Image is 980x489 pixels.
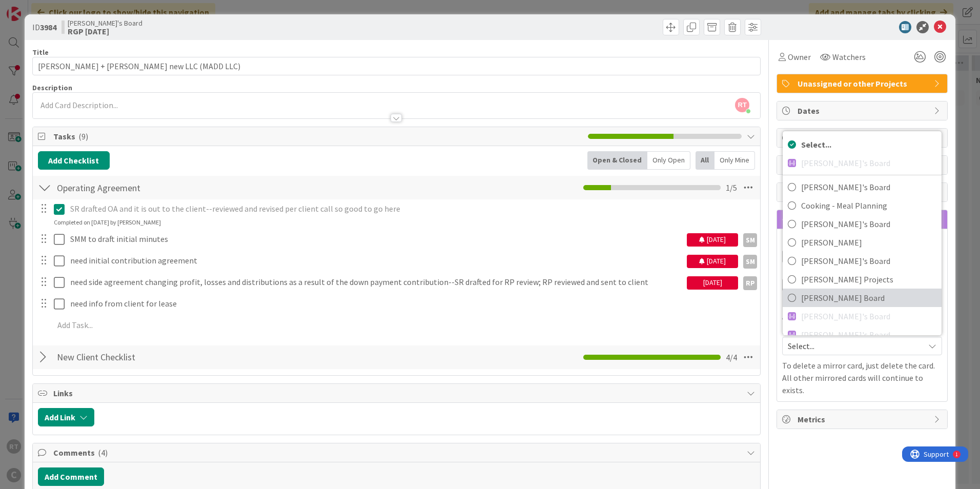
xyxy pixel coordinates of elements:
span: Support [22,2,47,14]
span: [PERSON_NAME] Board [801,290,936,305]
span: Unassigned or other Projects [798,77,929,90]
b: RGP [DATE] [68,27,142,35]
span: ( 4 ) [98,447,108,458]
span: 4 / 4 [726,351,737,363]
span: [PERSON_NAME]'s Board [68,19,142,27]
span: RT [735,98,749,112]
div: [DATE] [687,276,738,290]
span: [PERSON_NAME] Projects [801,272,936,287]
span: 1 / 5 [726,181,737,194]
div: SM [743,233,757,247]
div: [DATE] [687,255,738,268]
label: Title [32,48,49,57]
span: [PERSON_NAME]'s Board [801,179,936,195]
input: Add Checklist... [53,178,284,197]
a: [PERSON_NAME] [783,233,942,252]
button: Add Link [38,408,94,426]
div: All [696,151,714,170]
div: 1 [53,4,56,12]
p: need side agreement changing profit, losses and distributions as a result of the down payment con... [70,276,683,288]
input: type card name here... [32,57,761,75]
a: [PERSON_NAME] Projects [783,270,942,289]
span: [PERSON_NAME]'s Board [801,216,936,232]
span: Links [53,387,742,399]
span: Watchers [832,51,866,63]
div: Only Open [647,151,690,170]
span: ID [32,21,56,33]
div: Only Mine [714,151,755,170]
input: Add Checklist... [53,348,284,366]
button: Add Checklist [38,151,110,170]
span: Select... [788,339,919,353]
a: [PERSON_NAME]'s Board [783,215,942,233]
p: need initial contribution agreement [70,255,683,267]
p: SMM to draft initial minutes [70,233,683,245]
div: [DATE] [687,233,738,247]
a: Cooking - Meal Planning [783,196,942,215]
div: Open & Closed [587,151,647,170]
div: SM [743,255,757,269]
span: Dates [798,105,929,117]
p: need info from client for lease [70,298,753,310]
b: 3984 [40,22,56,32]
div: RP [743,276,757,290]
a: [PERSON_NAME]'s Board [783,178,942,196]
span: Description [32,83,72,92]
a: [PERSON_NAME] Board [783,289,942,307]
a: Select... [783,135,942,154]
button: Add Comment [38,467,104,486]
span: Board [782,328,803,335]
a: [PERSON_NAME]'s Board [783,252,942,270]
span: [PERSON_NAME] [801,235,936,250]
span: Cooking - Meal Planning [801,198,936,213]
p: To delete a mirror card, just delete the card. All other mirrored cards will continue to exists. [782,359,942,396]
span: Tasks [53,130,583,142]
div: Completed on [DATE] by [PERSON_NAME] [54,218,161,227]
span: Select... [801,137,936,152]
span: Metrics [798,413,929,425]
span: Owner [788,51,811,63]
span: [PERSON_NAME]'s Board [801,253,936,269]
span: Comments [53,446,742,459]
span: ( 9 ) [78,131,88,141]
p: SR drafted OA and it is out to the client--reviewed and revised per client call so good to go here [70,203,753,215]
